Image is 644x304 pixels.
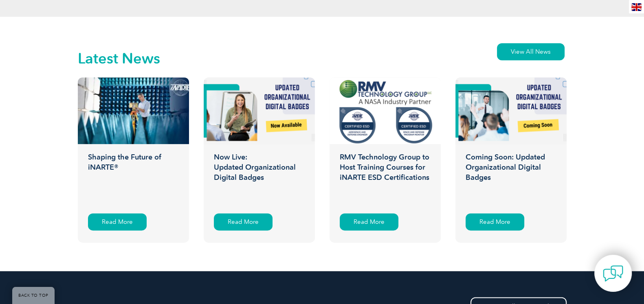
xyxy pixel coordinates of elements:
a: BACK TO TOP [12,287,55,304]
div: Read More [88,213,147,230]
div: Read More [214,213,273,230]
img: contact-chat.png [603,263,623,284]
h2: Latest News [78,52,160,65]
a: Shaping the Future of iNARTE® Read More [78,77,189,243]
img: en [631,3,642,11]
div: Read More [466,213,524,230]
a: View All News [497,43,565,60]
h3: Coming Soon: Updated Organizational Digital Badges [455,152,567,205]
a: RMV Technology Group to Host Training Courses for iNARTE ESD Certifications Read More [330,77,441,243]
h3: RMV Technology Group to Host Training Courses for iNARTE ESD Certifications [330,152,441,205]
h3: Now Live: Updated Organizational Digital Badges [204,152,315,205]
a: Now Live:Updated Organizational Digital Badges Read More [204,77,315,243]
div: Read More [340,213,398,230]
h3: Shaping the Future of iNARTE® [78,152,189,205]
a: Coming Soon: Updated Organizational Digital Badges Read More [455,77,567,243]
